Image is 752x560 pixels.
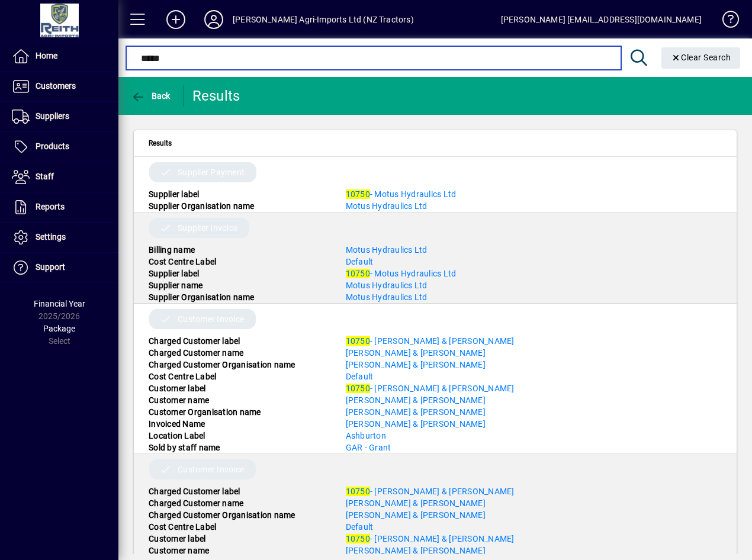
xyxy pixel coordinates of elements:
span: Customer Invoice [178,464,244,475]
span: Supplier Invoice [178,222,237,234]
span: Motus Hydraulics Ltd [346,281,428,290]
span: Staff [36,172,54,181]
a: 10750- [PERSON_NAME] & [PERSON_NAME] [346,534,515,543]
span: - [PERSON_NAME] & [PERSON_NAME] [346,534,515,543]
a: [PERSON_NAME] & [PERSON_NAME] [346,419,486,429]
span: Back [131,91,171,101]
div: Supplier Organisation name [140,291,337,303]
a: [PERSON_NAME] & [PERSON_NAME] [346,546,486,555]
div: Supplier name [140,279,337,291]
div: Charged Customer Organisation name [140,509,337,521]
span: Results [149,137,172,150]
div: Results [192,86,243,105]
a: Default [346,257,374,266]
div: Supplier Organisation name [140,200,337,212]
a: Suppliers [6,102,118,131]
em: 10750 [346,269,370,278]
a: Support [6,253,118,282]
a: Customers [6,72,118,101]
a: [PERSON_NAME] & [PERSON_NAME] [346,510,486,520]
a: Settings [6,223,118,252]
div: [PERSON_NAME] [EMAIL_ADDRESS][DOMAIN_NAME] [501,10,702,29]
a: [PERSON_NAME] & [PERSON_NAME] [346,348,486,358]
span: Settings [36,232,66,242]
a: 10750- Motus Hydraulics Ltd [346,189,457,199]
span: Motus Hydraulics Ltd [346,201,428,211]
a: [PERSON_NAME] & [PERSON_NAME] [346,498,486,508]
div: Location Label [140,430,337,442]
a: Home [6,41,118,71]
a: 10750- [PERSON_NAME] & [PERSON_NAME] [346,384,515,393]
div: Charged Customer label [140,485,337,497]
span: Suppliers [36,111,69,121]
div: Supplier label [140,188,337,200]
div: Supplier label [140,268,337,279]
div: Charged Customer Organisation name [140,359,337,371]
span: Reports [36,202,65,211]
a: 10750- [PERSON_NAME] & [PERSON_NAME] [346,487,515,496]
span: - [PERSON_NAME] & [PERSON_NAME] [346,336,515,346]
a: GAR - Grant [346,443,391,452]
a: Ashburton [346,431,386,440]
em: 10750 [346,487,370,496]
button: Add [157,9,195,30]
div: [PERSON_NAME] Agri-Imports Ltd (NZ Tractors) [233,10,414,29]
em: 10750 [346,534,370,543]
a: Reports [6,192,118,222]
span: - [PERSON_NAME] & [PERSON_NAME] [346,384,515,393]
app-page-header-button: Back [118,85,184,107]
button: Back [128,85,173,107]
div: Charged Customer name [140,497,337,509]
div: Cost Centre Label [140,256,337,268]
a: Motus Hydraulics Ltd [346,245,428,255]
span: Products [36,141,69,151]
div: Billing name [140,244,337,256]
a: Motus Hydraulics Ltd [346,292,428,302]
span: - Motus Hydraulics Ltd [346,269,457,278]
span: Customer Invoice [178,313,244,325]
span: Financial Year [34,299,85,308]
div: Invoiced Name [140,418,337,430]
a: 10750- [PERSON_NAME] & [PERSON_NAME] [346,336,515,346]
div: Cost Centre Label [140,521,337,533]
span: Home [36,51,57,60]
div: Charged Customer name [140,347,337,359]
a: Knowledge Base [714,2,737,41]
span: Clear Search [671,53,731,62]
span: - Motus Hydraulics Ltd [346,189,457,199]
div: Customer name [140,545,337,556]
span: Package [43,324,75,333]
div: Customer name [140,394,337,406]
div: Customer label [140,533,337,545]
a: Products [6,132,118,162]
a: [PERSON_NAME] & [PERSON_NAME] [346,407,486,417]
div: Charged Customer label [140,335,337,347]
a: 10750- Motus Hydraulics Ltd [346,269,457,278]
a: [PERSON_NAME] & [PERSON_NAME] [346,395,486,405]
em: 10750 [346,189,370,199]
a: [PERSON_NAME] & [PERSON_NAME] [346,360,486,369]
span: - [PERSON_NAME] & [PERSON_NAME] [346,487,515,496]
div: Cost Centre Label [140,371,337,382]
span: Customers [36,81,76,91]
span: Supplier Payment [178,166,245,178]
button: Clear [661,47,741,69]
a: Default [346,372,374,381]
a: Default [346,522,374,532]
div: Sold by staff name [140,442,337,453]
em: 10750 [346,336,370,346]
button: Profile [195,9,233,30]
